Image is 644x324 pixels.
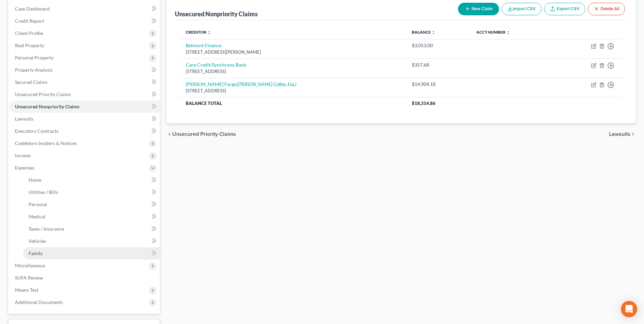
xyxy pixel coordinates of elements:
a: SOFA Review [10,272,160,284]
span: Client Profile [15,30,43,36]
div: [STREET_ADDRESS][PERSON_NAME] [186,49,401,55]
div: $357.68 [412,61,465,68]
div: [STREET_ADDRESS] [186,68,401,75]
a: Belmont Finance [186,42,221,48]
span: Lawsuits [15,116,33,122]
a: Family [23,247,160,259]
span: Real Property [15,42,44,48]
button: Import CSV [502,3,541,15]
div: [STREET_ADDRESS] [186,88,401,94]
span: Unsecured Priority Claims [15,91,71,97]
button: New Claim [458,3,499,15]
a: Home [23,174,160,186]
span: $18,314.86 [412,101,436,106]
a: Credit Report [10,15,160,27]
a: [PERSON_NAME] Fargo([PERSON_NAME] Coffee, Esq.) [186,81,296,87]
a: Executory Contracts [10,125,160,137]
span: Medical [29,214,45,219]
a: Export CSV [544,3,585,15]
a: Taxes / Insurance [23,223,160,235]
span: Family [29,250,43,256]
i: unfold_more [506,31,510,35]
th: Balance Total [180,97,406,109]
div: $3,053.00 [412,42,465,49]
a: Acct Number unfold_more [476,30,510,35]
span: Case Dashboard [15,6,50,12]
span: SOFA Review [15,275,43,281]
a: Vehicles [23,235,160,247]
span: Utilities / Bills [29,189,58,195]
a: Care Credit/Synchrony Bank [186,62,246,68]
span: Property Analysis [15,67,53,73]
i: ([PERSON_NAME] Coffee, Esq.) [237,81,296,87]
a: Personal [23,198,160,211]
span: Miscellaneous [15,263,45,268]
i: chevron_left [167,131,172,137]
span: Taxes / Insurance [29,226,64,232]
i: chevron_right [630,131,636,137]
button: chevron_left Unsecured Priority Claims [167,131,236,137]
span: Vehicles [29,238,46,244]
span: Unsecured Priority Claims [172,131,236,137]
a: Creditor unfold_more [186,30,211,35]
a: Balance unfold_more [412,30,436,35]
i: unfold_more [431,31,436,35]
a: Secured Claims [10,76,160,88]
a: Case Dashboard [10,3,160,15]
span: Home [29,177,41,183]
span: Secured Claims [15,79,48,85]
div: Unsecured Nonpriority Claims [175,10,258,18]
button: Delete All [588,3,625,15]
a: Medical [23,211,160,223]
a: Property Analysis [10,64,160,76]
span: Means Test [15,287,38,293]
button: Lawsuits chevron_right [609,131,636,137]
span: Income [15,152,31,158]
span: Codebtors Insiders & Notices [15,140,77,146]
a: Lawsuits [10,113,160,125]
i: unfold_more [207,31,211,35]
span: Credit Report [15,18,44,24]
span: Unsecured Nonpriority Claims [15,104,79,109]
span: Expenses [15,165,34,170]
span: Lawsuits [609,131,630,137]
a: Utilities / Bills [23,186,160,198]
span: Personal [29,201,47,207]
a: Unsecured Nonpriority Claims [10,101,160,113]
a: Unsecured Priority Claims [10,88,160,101]
span: Additional Documents [15,299,63,305]
div: $14,904.18 [412,81,465,88]
div: Open Intercom Messenger [621,301,637,317]
span: Executory Contracts [15,128,58,134]
span: Personal Property [15,55,54,60]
